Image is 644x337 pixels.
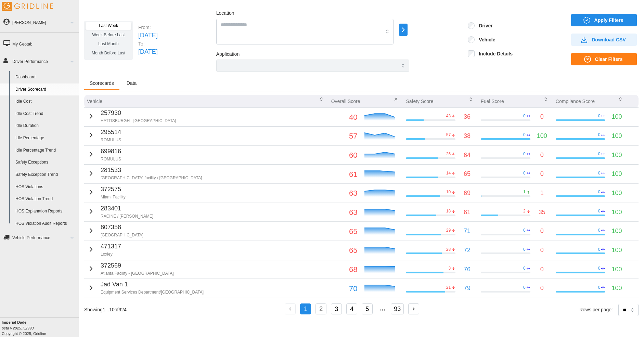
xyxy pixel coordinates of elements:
[598,113,601,119] p: 0
[101,175,202,181] p: [GEOGRAPHIC_DATA] facility / [GEOGRAPHIC_DATA]
[138,31,158,40] p: [DATE]
[101,156,121,162] p: ROMULUS
[101,137,121,143] p: ROMULUS
[12,83,79,96] a: Driver Scorecard
[101,280,204,289] p: Jad Van 1
[523,265,526,271] p: 0
[464,208,471,217] p: 61
[598,247,601,252] p: 0
[84,306,127,313] p: Showing 1 ... 10 of 924
[611,112,622,122] p: 100
[92,51,125,55] span: Month Before Last
[12,169,79,181] a: Safety Exception Trend
[87,128,121,143] button: 295514ROMULUS
[464,112,471,122] p: 36
[540,265,544,274] p: 0
[464,246,471,255] p: 72
[592,34,626,46] span: Download CSV
[2,320,26,324] b: Imperial Dade
[481,98,504,105] p: Fuel Score
[464,169,471,179] p: 65
[611,265,622,274] p: 100
[523,113,526,119] p: 0
[87,108,176,124] button: 257930HATTISBURGH - [GEOGRAPHIC_DATA]
[138,24,158,31] p: From:
[101,204,153,213] p: 283401
[362,303,373,314] button: 5
[101,108,176,118] p: 257930
[12,193,79,205] a: HOS Violation Trend
[101,185,126,194] p: 372575
[138,47,158,57] p: [DATE]
[331,130,358,142] p: 57
[464,265,471,274] p: 76
[331,149,358,161] p: 60
[12,144,79,157] a: Idle Percentage Trend
[475,36,495,43] label: Vehicle
[464,284,471,293] p: 79
[611,169,622,179] p: 100
[12,120,79,132] a: Idle Duration
[475,50,513,57] label: Include Details
[540,284,544,293] p: 0
[12,132,79,144] a: Idle Percentage
[523,170,526,176] p: 0
[346,303,357,314] button: 4
[87,147,121,162] button: 699816ROMULUS
[101,213,153,219] p: RACINE / [PERSON_NAME]
[12,95,79,108] a: Idle Cost
[101,147,121,156] p: 699816
[556,98,595,105] p: Compliance Score
[331,98,360,105] p: Overall Score
[87,98,102,105] p: Vehicle
[464,131,471,141] p: 38
[12,181,79,193] a: HOS Violations
[598,151,601,157] p: 0
[315,303,326,314] button: 2
[12,205,79,218] a: HOS Explanation Reports
[446,170,451,176] p: 14
[571,53,637,65] button: Clear Filters
[87,185,126,200] button: 372575Miami Facility
[101,118,176,124] p: HATTISBURGH - [GEOGRAPHIC_DATA]
[331,187,358,199] p: 63
[540,151,544,160] p: 0
[391,303,404,314] button: 93
[523,285,526,290] p: 0
[446,228,451,233] p: 29
[101,223,143,232] p: 807358
[331,303,342,314] button: 3
[523,228,526,233] p: 0
[446,247,451,252] p: 28
[98,41,118,46] span: Last Month
[595,53,623,65] span: Clear Filters
[611,208,622,217] p: 100
[99,23,118,28] span: Last Week
[2,326,34,330] i: beta v.2025.7.2993
[446,285,451,290] p: 21
[571,34,637,46] button: Download CSV
[540,189,544,198] p: 1
[537,131,547,141] p: 100
[331,244,358,256] p: 65
[127,81,137,86] span: Data
[90,81,114,86] span: Scorecards
[87,261,174,276] button: 372569Atlanta Facility - [GEOGRAPHIC_DATA]
[331,225,358,237] p: 65
[406,98,433,105] p: Safety Score
[101,128,121,137] p: 295514
[579,306,613,313] p: Rows per page:
[598,132,601,138] p: 0
[87,242,121,257] button: 471317Loxley
[523,132,526,138] p: 0
[331,263,358,275] p: 68
[523,189,526,195] p: 1
[12,108,79,120] a: Idle Cost Trend
[448,265,451,271] p: 3
[539,208,545,217] p: 35
[523,208,526,214] p: 2
[464,151,471,160] p: 64
[611,284,622,293] p: 100
[540,226,544,236] p: 0
[598,189,601,195] p: 0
